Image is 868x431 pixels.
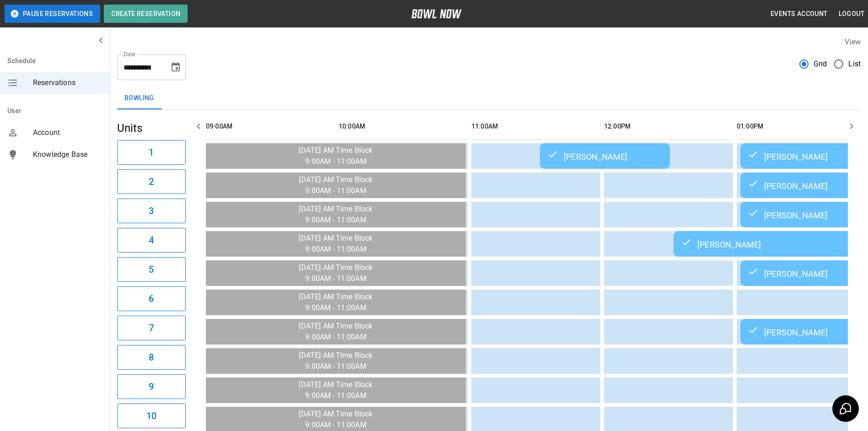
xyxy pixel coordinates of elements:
button: Logout [835,5,868,22]
th: 09:00AM [206,113,335,140]
h6: 3 [149,204,154,218]
span: Reservations [33,77,102,88]
button: 4 [117,228,186,253]
button: 6 [117,286,186,311]
h6: 2 [149,174,154,189]
div: [PERSON_NAME] [748,268,863,279]
button: Bowling [117,87,162,109]
span: Account [33,127,102,138]
h6: 9 [149,379,154,394]
span: List [848,59,861,70]
button: 7 [117,316,186,340]
button: Create Reservation [104,5,188,23]
h6: 8 [149,350,154,365]
h6: 4 [149,233,154,248]
h6: 5 [149,262,154,277]
button: 2 [117,169,186,194]
button: Events Account [767,5,831,22]
button: 10 [117,404,186,428]
th: 11:00AM [471,113,600,140]
h6: 7 [149,321,154,335]
span: Knowledge Base [33,149,102,160]
div: [PERSON_NAME] [547,151,663,162]
button: 9 [117,374,186,399]
button: 3 [117,199,186,223]
div: inventory tabs [117,87,861,109]
span: Grid [814,59,827,70]
h5: Units [117,121,186,135]
button: Pause Reservations [5,5,100,23]
h6: 10 [146,409,156,423]
th: 10:00AM [339,113,468,140]
label: View [845,38,861,46]
button: 1 [117,140,186,165]
button: Choose date, selected date is Aug 31, 2025 [167,58,185,76]
button: 5 [117,257,186,282]
img: logo [411,9,462,18]
h6: 1 [149,145,154,160]
th: 12:00PM [604,113,733,140]
button: 8 [117,345,186,370]
h6: 6 [149,291,154,306]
